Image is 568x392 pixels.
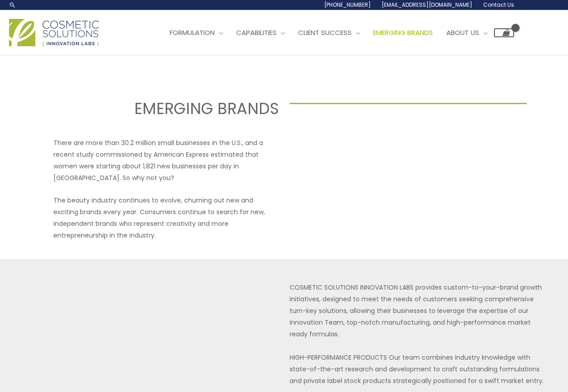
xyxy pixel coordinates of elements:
[366,19,440,46] a: Emerging Brands
[170,28,215,37] span: Formulation
[494,28,514,37] a: View Shopping Cart, empty
[53,137,279,184] p: There are more than 30.2 million small businesses in the U.S., and a recent study commissioned by...
[298,28,352,37] span: Client Success
[483,1,514,9] span: Contact Us
[229,19,291,46] a: Capabilities
[41,98,279,119] h2: EMERGING BRANDS
[324,1,371,9] span: [PHONE_NUMBER]
[373,28,433,37] span: Emerging Brands
[9,1,16,9] a: Search icon link
[440,19,494,46] a: About Us
[156,19,514,46] nav: Site Navigation
[163,19,229,46] a: Formulation
[291,19,366,46] a: Client Success
[382,1,472,9] span: [EMAIL_ADDRESS][DOMAIN_NAME]
[446,28,479,37] span: About Us
[236,28,277,37] span: Capabilities
[53,194,279,241] p: The beauty industry continues to evolve, churning out new and exciting brands every year. Consume...
[9,19,99,46] img: Cosmetic Solutions Logo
